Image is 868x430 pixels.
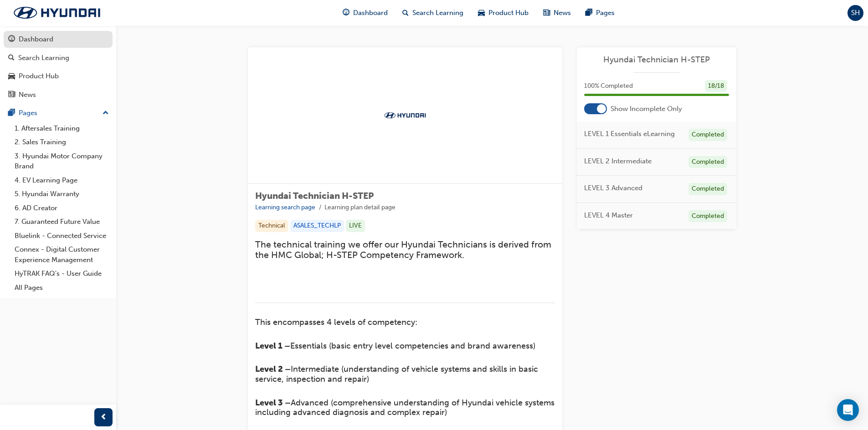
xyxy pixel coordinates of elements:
div: News [19,90,36,100]
img: Trak [380,111,430,120]
img: Trak [5,3,109,22]
span: Hyundai Technician H-STEP [255,191,374,201]
span: Level 2 – [255,364,291,374]
span: prev-icon [100,412,107,423]
a: 6. AD Creator [11,201,113,215]
span: pages-icon [586,7,592,19]
span: Pages [596,8,615,18]
span: Advanced (comprehensive understanding of Hyundai vehicle systems including advanced diagnosis and... [255,398,557,418]
span: Level 1 – [255,341,290,351]
div: Technical [255,220,288,232]
a: Learning search page [255,203,315,211]
a: pages-iconPages [578,4,622,22]
a: Connex - Digital Customer Experience Management [11,243,113,267]
button: Pages [4,105,113,121]
div: Completed [688,156,727,168]
span: 100 % Completed [584,81,633,91]
span: This encompasses 4 levels of competency: [255,317,417,327]
span: Intermediate (understanding of vehicle systems and skills in basic service, inspection and repair) [255,364,540,384]
span: news-icon [8,91,15,99]
a: car-iconProduct Hub [471,4,536,22]
a: 4. EV Learning Page [11,173,113,187]
a: Product Hub [4,68,113,85]
a: 1. Aftersales Training [11,121,113,136]
a: news-iconNews [536,4,578,22]
a: 5. Hyundai Warranty [11,187,113,201]
span: News [554,8,571,18]
a: search-iconSearch Learning [395,4,471,22]
a: guage-iconDashboard [335,4,395,22]
a: Search Learning [4,50,113,66]
span: search-icon [402,7,409,19]
span: Search Learning [412,8,463,18]
div: Dashboard [19,34,53,45]
div: LIVE [346,220,365,232]
span: LEVEL 4 Master [584,210,633,221]
a: 3. Hyundai Motor Company Brand [11,149,113,173]
span: search-icon [8,54,15,62]
div: Open Intercom Messenger [837,399,859,421]
span: LEVEL 1 Essentials eLearning [584,129,675,139]
a: HyTRAK FAQ's - User Guide [11,267,113,281]
span: Essentials (basic entry level competencies and brand awareness) [290,341,535,351]
a: Hyundai Technician H-STEP [584,55,729,65]
span: news-icon [543,7,550,19]
span: Show Incomplete Only [611,104,682,114]
a: News [4,86,113,103]
a: 2. Sales Training [11,135,113,149]
span: The technical training we offer our Hyundai Technicians is derived from the HMC Global; H-STEP Co... [255,239,554,260]
button: SH [847,5,863,21]
span: Dashboard [353,8,388,18]
span: guage-icon [8,35,15,44]
span: pages-icon [8,109,15,117]
div: Product Hub [19,71,59,81]
div: ASALES_TECHLP [290,220,344,232]
span: SH [851,8,860,18]
span: car-icon [478,7,485,19]
a: Bluelink - Connected Service [11,229,113,243]
span: car-icon [8,72,15,81]
span: up-icon [103,107,109,119]
div: Completed [688,129,727,141]
div: Pages [19,108,37,118]
li: Learning plan detail page [324,202,395,213]
span: Level 3 – [255,398,291,408]
div: Search Learning [18,53,69,63]
span: LEVEL 3 Advanced [584,183,642,193]
div: Completed [688,210,727,223]
span: Product Hub [488,8,529,18]
a: Dashboard [4,31,113,48]
div: Completed [688,183,727,195]
button: DashboardSearch LearningProduct HubNews [4,29,113,105]
div: 18 / 18 [705,80,727,92]
span: guage-icon [343,7,349,19]
a: 7. Guaranteed Future Value [11,215,113,229]
span: LEVEL 2 Intermediate [584,156,652,167]
a: All Pages [11,281,113,295]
